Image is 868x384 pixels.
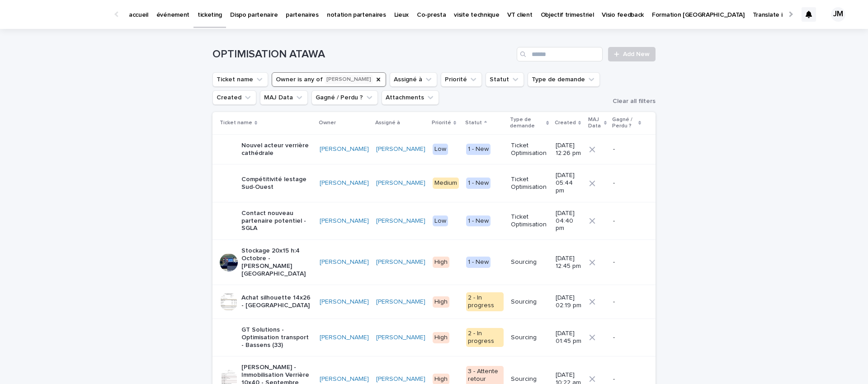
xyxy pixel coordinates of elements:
[212,134,656,164] tr: Nouvel acteur verrière cathédrale[PERSON_NAME] [PERSON_NAME] Low1 - NewTicket Optimisation[DATE] ...
[556,255,582,270] p: [DATE] 12:45 pm
[320,375,369,383] a: [PERSON_NAME]
[212,72,268,87] button: Ticket name
[433,296,449,308] div: High
[390,72,437,87] button: Assigné à
[18,5,106,23] img: Ls34BcGeRexTGTNfXpUC
[212,164,656,202] tr: Compétitivité lestage Sud-Ouest[PERSON_NAME] [PERSON_NAME] Medium1 - NewTicket Optimisation[DATE]...
[510,115,544,131] p: Type de demande
[556,142,582,157] p: [DATE] 12:26 pm
[320,179,369,187] a: [PERSON_NAME]
[466,328,504,347] div: 2 - In progress
[613,98,656,104] span: Clear all filters
[466,215,491,227] div: 1 - New
[466,178,491,189] div: 1 - New
[212,90,256,105] button: Created
[613,298,641,306] p: -
[375,118,400,128] p: Assigné à
[486,72,524,87] button: Statut
[212,318,656,356] tr: GT Solutions - Optimisation transport - Bassens (33)[PERSON_NAME] [PERSON_NAME] High2 - In progre...
[320,298,369,306] a: [PERSON_NAME]
[588,115,602,131] p: MAJ Data
[212,240,656,285] tr: Stockage 20x15 h:4 Octobre - [PERSON_NAME][GEOGRAPHIC_DATA][PERSON_NAME] [PERSON_NAME] High1 - Ne...
[376,375,425,383] a: [PERSON_NAME]
[556,210,582,232] p: [DATE] 04:40 pm
[605,98,656,104] button: Clear all filters
[376,217,425,225] a: [PERSON_NAME]
[319,118,336,128] p: Owner
[613,258,641,266] p: -
[433,178,459,189] div: Medium
[376,258,425,266] a: [PERSON_NAME]
[511,375,548,383] p: Sourcing
[465,118,482,128] p: Statut
[212,202,656,239] tr: Contact nouveau partenaire potentiel - SGLA[PERSON_NAME] [PERSON_NAME] Low1 - NewTicket Optimisat...
[466,257,491,268] div: 1 - New
[466,144,491,155] div: 1 - New
[376,145,425,153] a: [PERSON_NAME]
[511,142,548,157] p: Ticket Optimisation
[556,330,582,345] p: [DATE] 01:45 pm
[432,118,451,128] p: Priorité
[528,72,600,87] button: Type de demande
[441,72,482,87] button: Priorité
[311,90,378,105] button: Gagné / Perdu ?
[212,285,656,319] tr: Achat silhouette 14x26 - [GEOGRAPHIC_DATA][PERSON_NAME] [PERSON_NAME] High2 - In progressSourcing...
[320,334,369,342] a: [PERSON_NAME]
[320,145,369,153] a: [PERSON_NAME]
[433,332,449,343] div: High
[376,179,425,187] a: [PERSON_NAME]
[613,375,641,383] p: -
[320,217,369,225] a: [PERSON_NAME]
[511,213,548,229] p: Ticket Optimisation
[831,7,845,22] div: JM
[511,334,548,342] p: Sourcing
[613,334,641,342] p: -
[376,298,425,306] a: [PERSON_NAME]
[613,217,641,225] p: -
[433,257,449,268] div: High
[241,247,312,277] p: Stockage 20x15 h:4 Octobre - [PERSON_NAME][GEOGRAPHIC_DATA]
[511,298,548,306] p: Sourcing
[608,47,656,61] a: Add New
[241,176,312,191] p: Compétitivité lestage Sud-Ouest
[241,210,312,232] p: Contact nouveau partenaire potentiel - SGLA
[555,118,576,128] p: Created
[511,258,548,266] p: Sourcing
[612,115,636,131] p: Gagné / Perdu ?
[433,215,448,227] div: Low
[220,118,252,128] p: Ticket name
[212,48,513,61] h1: OPTIMISATION ATAWA
[241,326,312,349] p: GT Solutions - Optimisation transport - Bassens (33)
[556,172,582,194] p: [DATE] 05:44 pm
[260,90,308,105] button: MAJ Data
[613,145,641,153] p: -
[613,179,641,187] p: -
[517,47,603,61] input: Search
[466,292,504,311] div: 2 - In progress
[272,72,386,87] button: Owner
[433,144,448,155] div: Low
[241,294,312,309] p: Achat silhouette 14x26 - [GEOGRAPHIC_DATA]
[376,334,425,342] a: [PERSON_NAME]
[623,51,650,57] span: Add New
[241,142,312,157] p: Nouvel acteur verrière cathédrale
[320,258,369,266] a: [PERSON_NAME]
[556,294,582,309] p: [DATE] 02:19 pm
[511,176,548,191] p: Ticket Optimisation
[382,90,439,105] button: Attachments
